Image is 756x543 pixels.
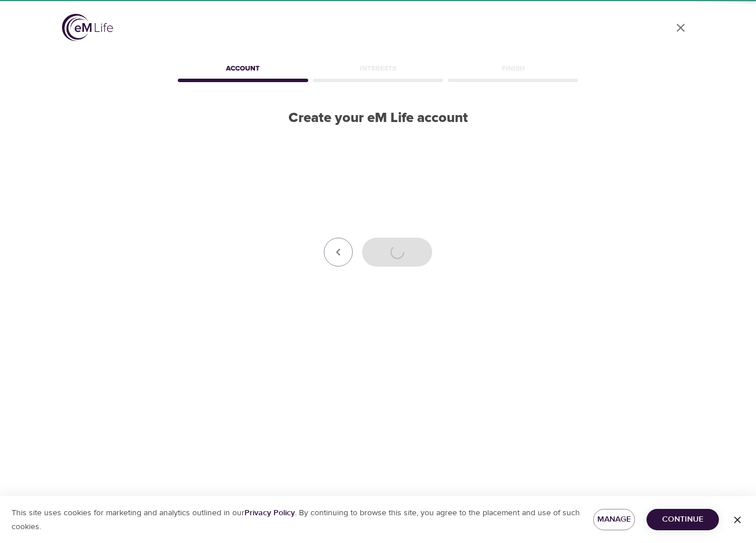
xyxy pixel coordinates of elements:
span: Manage [602,512,626,527]
button: Manage [593,509,635,530]
span: Continue [656,512,710,527]
button: Continue [647,509,719,530]
img: logo [62,14,113,41]
h2: Create your eM Life account [176,110,581,127]
a: close [667,14,695,42]
a: Privacy Policy [244,508,295,518]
